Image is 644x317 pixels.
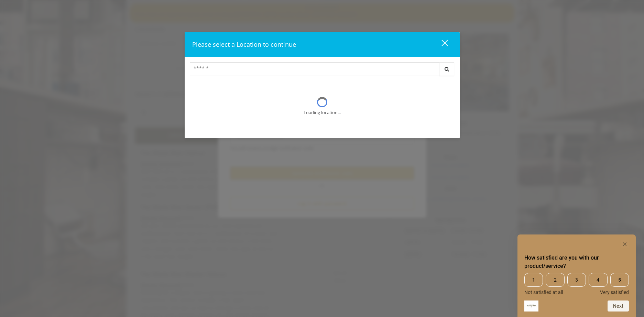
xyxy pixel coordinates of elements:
button: Next question [608,300,629,311]
span: 1 [524,273,543,287]
span: 4 [589,273,607,287]
span: Not satisfied at all [524,289,563,295]
span: Very satisfied [600,289,629,295]
input: Search Center [190,62,439,76]
h2: How satisfied are you with our product/service? Select an option from 1 to 5, with 1 being Not sa... [524,254,629,270]
button: close dialog [429,37,452,52]
div: How satisfied are you with our product/service? Select an option from 1 to 5, with 1 being Not sa... [524,240,629,311]
span: 3 [567,273,586,287]
div: How satisfied are you with our product/service? Select an option from 1 to 5, with 1 being Not sa... [524,273,629,295]
div: Center Select [190,62,455,79]
div: close dialog [434,39,447,50]
button: Hide survey [621,240,629,248]
span: 2 [546,273,564,287]
span: 5 [610,273,629,287]
span: Please select a Location to continue [192,40,296,48]
div: Loading location... [304,109,341,116]
i: Search button [443,67,451,72]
